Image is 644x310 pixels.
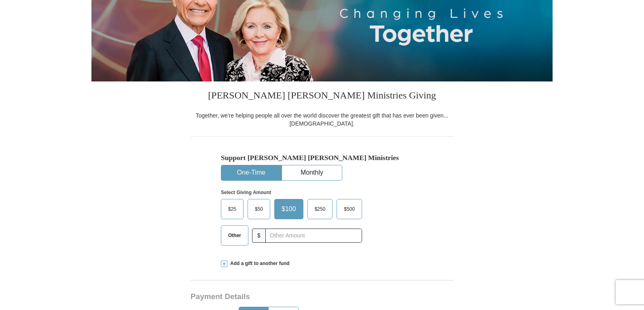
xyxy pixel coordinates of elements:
[221,190,271,195] strong: Select Giving Amount
[191,292,397,301] h3: Payment Details
[227,260,290,267] span: Add a gift to another fund
[221,154,423,162] h5: Support [PERSON_NAME] [PERSON_NAME] Ministries
[251,203,267,215] span: $50
[252,229,266,243] span: $
[282,165,342,180] button: Monthly
[265,229,362,243] input: Other Amount
[224,203,240,215] span: $25
[311,203,330,215] span: $250
[191,81,453,111] h3: [PERSON_NAME] [PERSON_NAME] Ministries Giving
[224,229,245,242] span: Other
[221,165,281,180] button: One-Time
[278,203,300,215] span: $100
[191,111,453,128] div: Together, we're helping people all over the world discover the greatest gift that has ever been g...
[340,203,359,215] span: $500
